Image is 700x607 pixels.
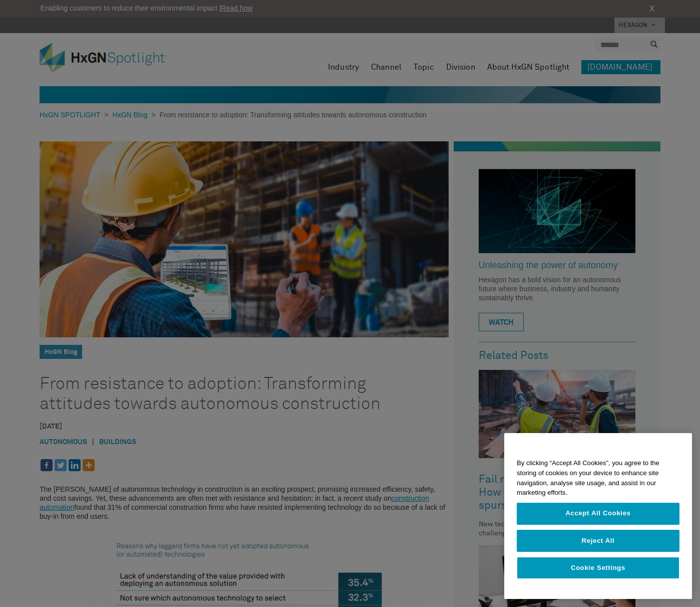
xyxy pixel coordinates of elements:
button: Reject All [517,530,679,552]
div: Privacy [504,433,692,599]
div: By clicking “Accept All Cookies”, you agree to the storing of cookies on your device to enhance s... [504,453,692,503]
button: Accept All Cookies [517,503,679,525]
div: Cookie banner [504,433,692,599]
button: Cookie Settings [517,557,679,579]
